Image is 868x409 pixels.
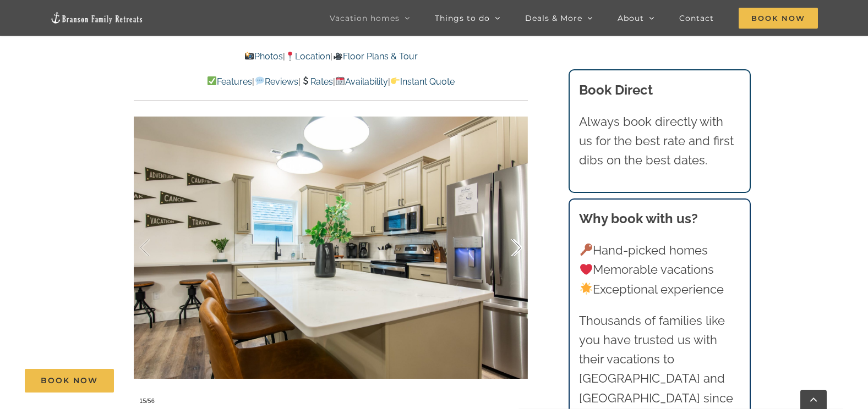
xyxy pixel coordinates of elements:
img: 💬 [255,76,264,85]
span: Contact [679,14,714,22]
p: Hand-picked homes Memorable vacations Exceptional experience [579,241,740,299]
span: Book Now [41,376,98,385]
img: 💲 [301,76,310,85]
img: 🔑 [580,244,592,256]
img: 🎥 [334,52,342,60]
img: ❤️ [580,263,592,275]
a: Instant Quote [390,76,455,87]
img: 👉 [391,76,400,85]
b: Book Direct [579,82,653,98]
a: Book Now [25,369,114,393]
a: Availability [335,76,388,87]
img: ✅ [208,76,216,85]
a: Reviews [254,76,298,87]
span: Deals & More [525,14,582,22]
a: Location [285,51,330,62]
p: | | | | [134,75,528,89]
img: Branson Family Retreats Logo [50,12,144,24]
a: Floor Plans & Tour [332,51,417,62]
p: Always book directly with us for the best rate and first dibs on the best dates. [579,112,740,170]
img: 🌟 [580,283,592,295]
a: Features [207,76,252,87]
span: Book Now [739,8,818,29]
img: 📆 [336,76,345,85]
img: 📸 [245,52,254,60]
a: Rates [301,76,333,87]
span: Vacation homes [330,14,400,22]
a: Photos [244,51,283,62]
span: About [618,14,644,22]
p: | | [134,49,528,64]
h3: Why book with us? [579,209,740,229]
img: 📍 [286,52,294,60]
span: Things to do [435,14,490,22]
